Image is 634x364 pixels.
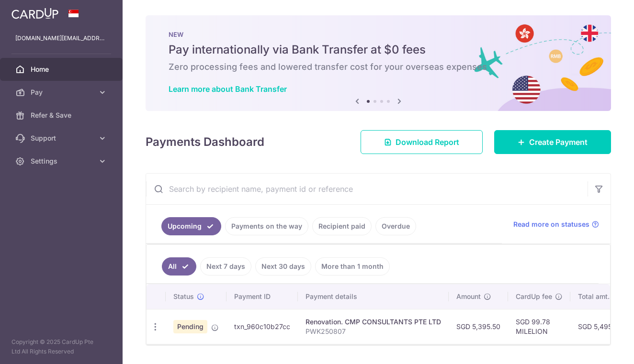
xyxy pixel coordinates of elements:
th: Payment ID [226,284,298,309]
a: Download Report [361,130,483,154]
a: Create Payment [494,130,611,154]
a: All [162,257,196,276]
a: Read more on statuses [513,220,599,229]
span: Support [31,133,94,143]
a: More than 1 month [315,257,390,276]
span: Refer & Save [31,110,94,120]
a: Upcoming [161,217,221,235]
span: Download Report [396,136,459,148]
input: Search by recipient name, payment id or reference [146,174,588,204]
h4: Payments Dashboard [146,133,264,151]
td: SGD 5,395.50 [449,309,508,344]
span: Home [31,65,94,74]
span: Pending [173,320,207,333]
td: SGD 99.78 MILELION [508,309,570,344]
td: SGD 5,495.28 [570,309,630,344]
span: Read more on statuses [513,220,589,229]
img: CardUp [11,8,58,19]
a: Recipient paid [312,217,372,235]
a: Overdue [375,217,416,235]
span: Total amt. [578,292,610,301]
span: Create Payment [529,136,588,148]
p: NEW [169,31,588,38]
p: PWK250807 [306,327,441,336]
td: txn_960c10b27cc [226,309,298,344]
a: Learn more about Bank Transfer [169,84,287,94]
span: Amount [456,292,481,301]
span: Pay [31,88,94,97]
div: Renovation. CMP CONSULTANTS PTE LTD [306,317,441,327]
a: Payments on the way [225,217,308,235]
span: Status [173,292,194,301]
p: [DOMAIN_NAME][EMAIL_ADDRESS][DOMAIN_NAME] [15,33,107,43]
a: Next 30 days [255,257,311,276]
span: CardUp fee [516,292,552,301]
a: Next 7 days [200,257,251,276]
img: Bank transfer banner [146,15,611,111]
h5: Pay internationally via Bank Transfer at $0 fees [169,42,588,57]
h6: Zero processing fees and lowered transfer cost for your overseas expenses [169,61,588,73]
span: Settings [31,156,94,166]
th: Payment details [298,284,449,309]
